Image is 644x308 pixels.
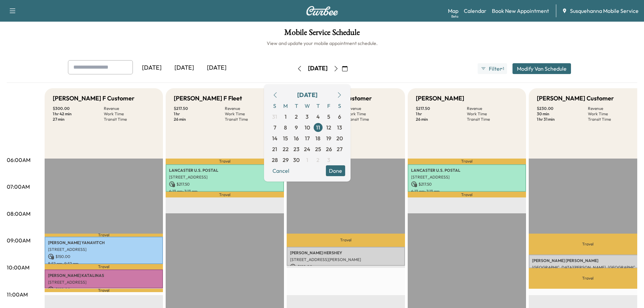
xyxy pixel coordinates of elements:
p: Revenue [588,106,639,111]
div: [DATE] [308,64,328,73]
span: 31 [272,113,277,121]
p: Transit Time [225,117,276,122]
span: 9 [295,123,298,132]
p: 26 min [174,117,225,122]
span: 1 [285,113,287,121]
span: 11 [316,123,320,132]
img: Curbee Logo [306,6,338,16]
p: 1 hr [174,111,225,117]
span: W [302,100,313,111]
span: 29 [283,156,289,164]
p: 06:00AM [7,156,30,164]
span: 26 [326,145,332,153]
p: Revenue [346,106,397,111]
p: Transit Time [467,117,518,122]
p: [STREET_ADDRESS] [169,174,281,180]
p: Revenue [225,106,276,111]
p: 11:00AM [7,290,28,299]
span: 24 [304,145,310,153]
span: 2 [316,156,319,164]
span: 18 [315,134,320,142]
p: Work Time [467,111,518,117]
p: LANCASTER U.S. POSTAL [169,168,281,173]
p: 10:00AM [7,263,29,271]
p: Travel [408,192,526,197]
p: Transit Time [588,117,639,122]
span: 12 [326,123,331,132]
p: $ 150.00 [48,286,160,292]
span: Filter [489,65,501,73]
span: M [280,100,291,111]
span: 2 [295,113,298,121]
span: 3 [327,156,330,164]
p: [STREET_ADDRESS] [48,280,160,285]
span: 21 [272,145,277,153]
p: 27 min [53,117,104,122]
span: Susquehanna Mobile Service [570,7,639,15]
span: 30 [293,156,300,164]
p: $ 150.00 [290,264,402,270]
span: T [313,100,324,111]
p: 1 hr 42 min [53,111,104,117]
p: Travel [287,234,405,247]
span: 27 [337,145,342,153]
p: $ 150.00 [48,254,160,260]
p: Travel [45,264,163,269]
p: $ 217.50 [416,106,467,111]
p: Travel [45,289,163,292]
p: LANCASTER U.S. POSTAL [411,168,523,173]
p: Work Time [346,111,397,117]
span: 22 [283,145,289,153]
h5: [PERSON_NAME] Customer [537,94,614,103]
button: Filter●1 [478,63,507,74]
span: 1 [306,156,308,164]
button: Modify Van Schedule [512,63,571,74]
span: S [334,100,345,111]
p: 30 min [537,111,588,117]
p: 1 hr [416,111,467,117]
p: [GEOGRAPHIC_DATA][PERSON_NAME], [GEOGRAPHIC_DATA], [GEOGRAPHIC_DATA], [GEOGRAPHIC_DATA] [532,265,644,270]
h5: [PERSON_NAME] [416,94,464,103]
p: Transit Time [346,117,397,122]
div: Beta [451,14,458,19]
span: F [324,100,334,111]
p: Revenue [467,106,518,111]
p: Work Time [104,111,155,117]
p: $ 230.00 [537,106,588,111]
span: 20 [336,134,343,142]
p: $ 300.00 [53,106,104,111]
span: 28 [272,156,278,164]
p: [PERSON_NAME] YANAVITCH [48,240,160,245]
p: [STREET_ADDRESS] [48,247,160,252]
p: Travel [45,234,163,237]
p: 09:00AM [7,236,30,244]
p: 6:13 am - 7:13 am [411,189,523,194]
span: 1 [503,66,504,71]
span: 17 [305,134,310,142]
p: [STREET_ADDRESS][PERSON_NAME] [290,257,402,262]
a: MapBeta [448,7,458,15]
span: 13 [337,123,342,132]
div: [DATE] [297,90,317,100]
span: 8 [284,123,287,132]
span: ● [501,67,502,70]
span: 5 [327,113,330,121]
span: 19 [326,134,331,142]
h1: Mobile Service Schedule [7,28,637,40]
span: T [291,100,302,111]
a: Book New Appointment [492,7,549,15]
span: S [269,100,280,111]
p: Transit Time [104,117,155,122]
p: [PERSON_NAME] KATALINAS [48,273,160,278]
p: 8:52 am - 9:52 am [48,261,160,266]
div: [DATE] [200,60,233,76]
p: $ 217.50 [169,181,281,187]
div: [DATE] [136,60,168,76]
a: Calendar [464,7,486,15]
p: Work Time [588,111,639,117]
p: $ 217.50 [411,181,523,187]
p: 26 min [416,117,467,122]
p: 6:13 am - 7:13 am [169,189,281,194]
p: Travel [166,192,284,197]
p: Travel [408,159,526,164]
